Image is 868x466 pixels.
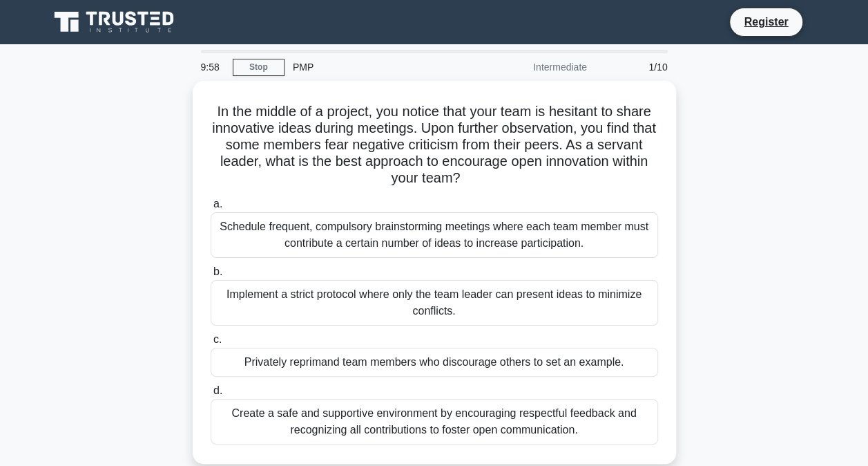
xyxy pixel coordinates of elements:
[209,103,659,187] h5: In the middle of a project, you notice that your team is hesitant to share innovative ideas durin...
[595,53,676,81] div: 1/10
[474,53,595,81] div: Intermediate
[233,59,284,76] a: Stop
[213,333,222,345] span: c.
[193,53,233,81] div: 9:58
[211,280,658,326] div: Implement a strict protocol where only the team leader can present ideas to minimize conflicts.
[213,384,222,396] span: d.
[211,212,658,258] div: Schedule frequent, compulsory brainstorming meetings where each team member must contribute a cer...
[211,399,658,445] div: Create a safe and supportive environment by encouraging respectful feedback and recognizing all c...
[213,198,222,209] span: a.
[213,265,222,277] span: b.
[735,13,796,30] a: Register
[211,348,658,377] div: Privately reprimand team members who discourage others to set an example.
[284,53,474,81] div: PMP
